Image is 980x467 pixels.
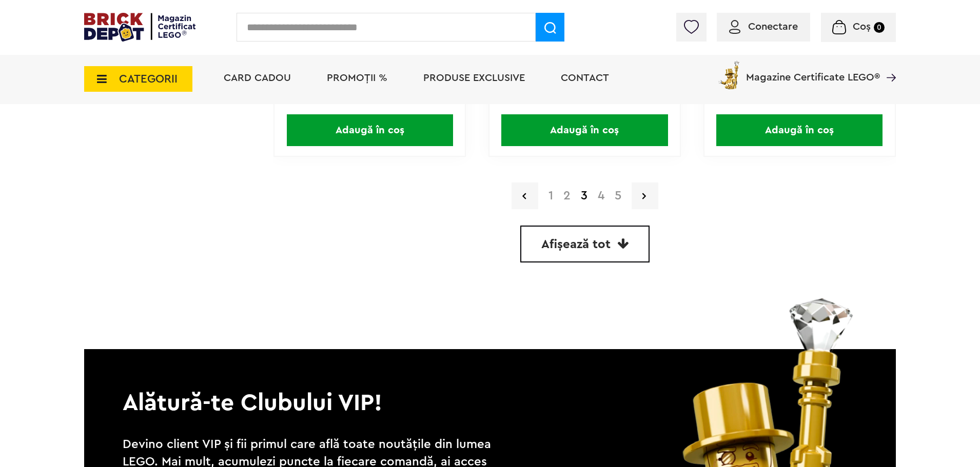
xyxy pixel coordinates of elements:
a: 4 [593,190,610,202]
p: Alătură-te Clubului VIP! [84,349,896,419]
a: 2 [558,190,576,202]
span: Adaugă în coș [287,114,453,146]
span: Adaugă în coș [716,114,883,146]
a: Pagina urmatoare [632,182,658,209]
a: Conectare [729,22,798,32]
strong: 3 [576,190,593,202]
a: Magazine Certificate LEGO® [880,59,896,69]
a: 5 [610,190,626,202]
span: Afișează tot [541,238,611,251]
a: Pagina precedenta [512,182,538,209]
span: Adaugă în coș [501,114,668,146]
a: Adaugă în coș [489,114,680,146]
a: Contact [561,73,609,83]
span: Conectare [748,22,798,32]
a: 1 [543,190,558,202]
a: Adaugă în coș [704,114,895,146]
span: Coș [853,22,871,32]
a: Afișează tot [520,226,650,262]
a: Card Cadou [224,73,291,83]
small: 0 [874,22,885,33]
a: Produse exclusive [423,73,525,83]
a: PROMOȚII % [327,73,387,83]
a: Adaugă în coș [275,114,465,146]
span: Magazine Certificate LEGO® [746,59,880,83]
span: CATEGORII [119,73,178,85]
